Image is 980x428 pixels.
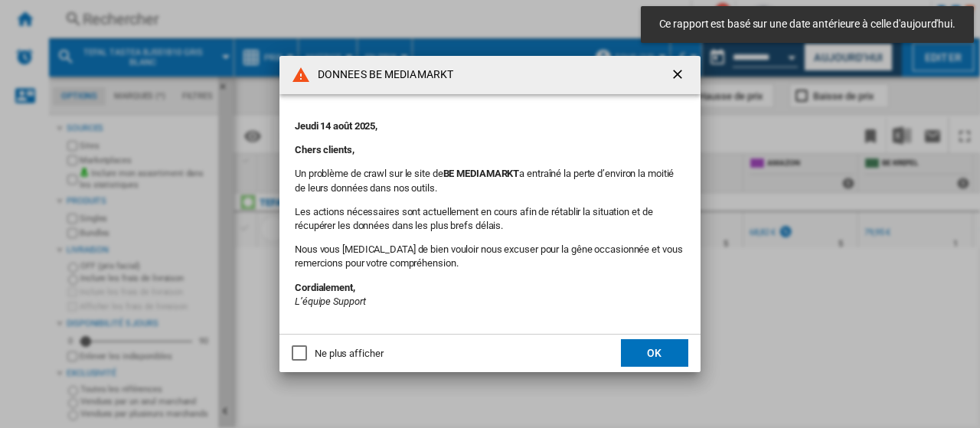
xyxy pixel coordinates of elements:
strong: Jeudi 14 août 2025, [295,120,377,132]
div: Ne plus afficher [315,347,383,361]
p: Les actions nécessaires sont actuellement en cours afin de rétablir la situation et de récupérer ... [295,205,685,233]
strong: Cordialement, [295,282,355,293]
h4: DONNEES BE MEDIAMARKT [310,67,453,83]
span: Ce rapport est basé sur une date antérieure à celle d'aujourd'hui. [655,17,960,32]
button: OK [621,339,688,367]
strong: Chers clients, [295,144,354,155]
ng-md-icon: getI18NText('BUTTONS.CLOSE_DIALOG') [670,67,688,85]
md-checkbox: Ne plus afficher [292,346,383,361]
button: getI18NText('BUTTONS.CLOSE_DIALOG') [664,60,694,90]
p: Un problème de crawl sur le site de a entraîné la perte d’environ la moitié de leurs données dans... [295,167,685,194]
em: L’équipe Support [295,296,365,307]
p: Nous vous [MEDICAL_DATA] de bien vouloir nous excuser pour la gêne occasionnée et vous remercions... [295,243,685,270]
b: BE MEDIAMARKT [443,168,520,179]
